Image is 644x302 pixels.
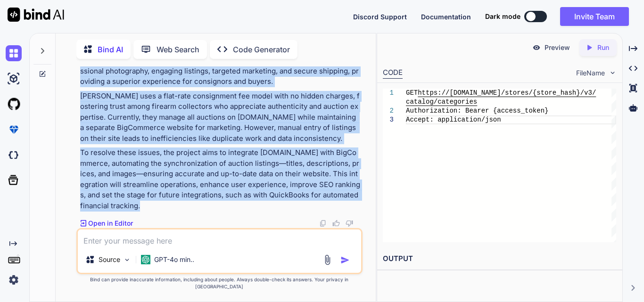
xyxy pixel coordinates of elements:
p: Bind can provide inaccurate information, including about people. Always double-check its answers.... [76,276,363,290]
div: CODE [383,67,403,79]
span: Discord Support [353,13,407,21]
img: dislike [346,220,353,227]
span: / [592,89,596,97]
div: 2 [383,106,394,115]
img: githubLight [6,96,22,112]
img: chevron down [609,69,617,77]
span: Authorization: Bearer {access_token} [406,107,548,114]
img: icon [340,255,350,265]
img: Bind AI [8,8,64,22]
img: copy [319,220,327,227]
span: Documentation [421,13,471,21]
p: To resolve these issues, the project aims to integrate [DOMAIN_NAME] with BigCommerce, automating... [80,147,361,211]
img: chat [6,45,22,61]
span: GET [406,89,418,97]
img: premium [6,122,22,138]
img: GPT-4o mini [141,255,150,264]
p: GPT-4o min.. [154,255,194,264]
img: darkCloudIdeIcon [6,147,22,163]
img: like [332,220,340,227]
p: Open in Editor [88,219,133,228]
p: Web Search [157,44,199,55]
span: FileName [576,68,605,78]
p: Run [597,43,609,52]
div: 1 [383,89,394,98]
div: 3 [383,115,394,124]
img: preview [532,43,541,52]
p: Source [99,255,120,264]
button: Documentation [421,12,471,22]
p: Bind AI [98,44,123,55]
img: ai-studio [6,71,22,87]
p: [PERSON_NAME] uses a flat-rate consignment fee model with no hidden charges, fostering trust amon... [80,91,361,144]
img: settings [6,272,22,288]
p: Code Generator [233,44,290,55]
img: Pick Models [123,256,131,264]
button: Discord Support [353,12,407,22]
h2: OUTPUT [377,248,622,270]
img: attachment [322,254,333,265]
span: Dark mode [485,12,520,21]
button: Invite Team [560,7,629,26]
p: Preview [545,43,570,52]
span: https://[DOMAIN_NAME]/stores/{store_hash}/v3 [418,89,592,97]
span: Accept: application/json [406,116,501,123]
span: catalog/categories [406,98,477,106]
